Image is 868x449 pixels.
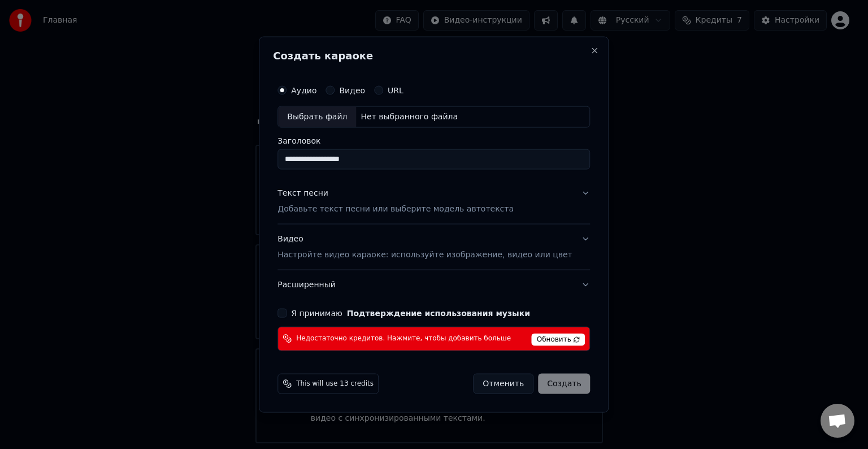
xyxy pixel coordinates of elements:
[277,188,328,199] div: Текст песни
[277,137,590,145] label: Заголовок
[278,107,356,127] div: Выбрать файл
[277,225,590,270] button: ВидеоНастройте видео караоке: используйте изображение, видео или цвет
[291,309,530,317] label: Я принимаю
[356,111,462,123] div: Нет выбранного файла
[277,204,514,215] p: Добавьте текст песни или выберите модель автотекста
[347,309,530,317] button: Я принимаю
[277,270,590,299] button: Расширенный
[532,333,585,346] span: Обновить
[277,249,572,260] p: Настройте видео караоке: используйте изображение, видео или цвет
[473,373,533,394] button: Отменить
[296,379,374,388] span: This will use 13 credits
[388,87,403,94] label: URL
[277,234,572,261] div: Видео
[273,51,594,61] h2: Создать караоке
[277,179,590,224] button: Текст песниДобавьте текст песни или выберите модель автотекста
[339,87,365,94] label: Видео
[296,334,511,343] span: Недостаточно кредитов. Нажмите, чтобы добавить больше
[291,87,316,94] label: Аудио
